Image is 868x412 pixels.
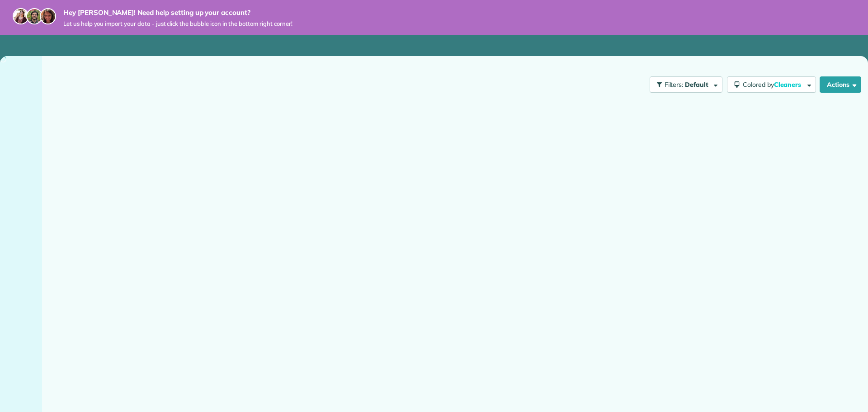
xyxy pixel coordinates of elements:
[650,76,722,93] button: Filters: Default
[820,76,861,93] button: Actions
[743,81,804,89] span: Colored by
[727,76,816,93] button: Colored byCleaners
[685,81,709,89] span: Default
[774,81,803,89] span: Cleaners
[13,8,29,24] img: maria-72a9807cf96188c08ef61303f053569d2e2a8a1cde33d635c8a3ac13582a053d.jpg
[645,76,722,93] a: Filters: Default
[40,8,56,24] img: michelle-19f622bdf1676172e81f8f8fba1fb50e276960ebfe0243fe18214015130c80e4.jpg
[63,20,292,28] span: Let us help you import your data - just click the bubble icon in the bottom right corner!
[665,81,684,89] span: Filters:
[63,8,292,17] strong: Hey [PERSON_NAME]! Need help setting up your account?
[26,8,42,24] img: jorge-587dff0eeaa6aab1f244e6dc62b8924c3b6ad411094392a53c71c6c4a576187d.jpg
